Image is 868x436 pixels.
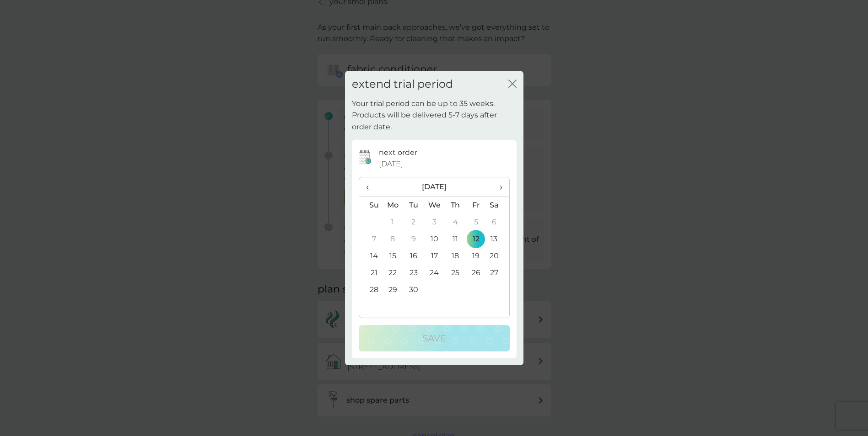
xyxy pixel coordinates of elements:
td: 7 [359,231,383,248]
td: 10 [424,231,445,248]
td: 23 [403,265,424,282]
td: 4 [445,214,465,231]
td: 15 [383,248,404,265]
td: 29 [383,282,404,298]
h2: extend trial period [352,78,453,91]
td: 17 [424,248,445,265]
td: 1 [383,214,404,231]
td: 30 [403,282,424,298]
th: Su [359,197,383,214]
p: Your trial period can be up to 35 weeks. Products will be delivered 5-7 days after order date. [352,98,517,133]
td: 21 [359,265,383,282]
td: 12 [466,231,486,248]
th: Sa [486,197,509,214]
span: [DATE] [379,158,403,170]
td: 3 [424,214,445,231]
td: 28 [359,282,383,298]
td: 5 [466,214,486,231]
th: Th [445,197,465,214]
p: next order [379,147,417,159]
td: 26 [466,265,486,282]
th: Tu [403,197,424,214]
span: ‹ [366,177,376,197]
th: Mo [383,197,404,214]
td: 20 [486,248,509,265]
td: 25 [445,265,465,282]
td: 8 [383,231,404,248]
td: 6 [486,214,509,231]
td: 19 [466,248,486,265]
th: Fr [466,197,486,214]
td: 13 [486,231,509,248]
td: 24 [424,265,445,282]
td: 2 [403,214,424,231]
th: [DATE] [383,177,486,197]
td: 11 [445,231,465,248]
span: › [493,177,502,197]
th: We [424,197,445,214]
button: Save [359,325,510,351]
td: 16 [403,248,424,265]
td: 9 [403,231,424,248]
td: 22 [383,265,404,282]
td: 18 [445,248,465,265]
td: 27 [486,265,509,282]
p: Save [422,331,446,346]
button: close [508,80,517,89]
td: 14 [359,248,383,265]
